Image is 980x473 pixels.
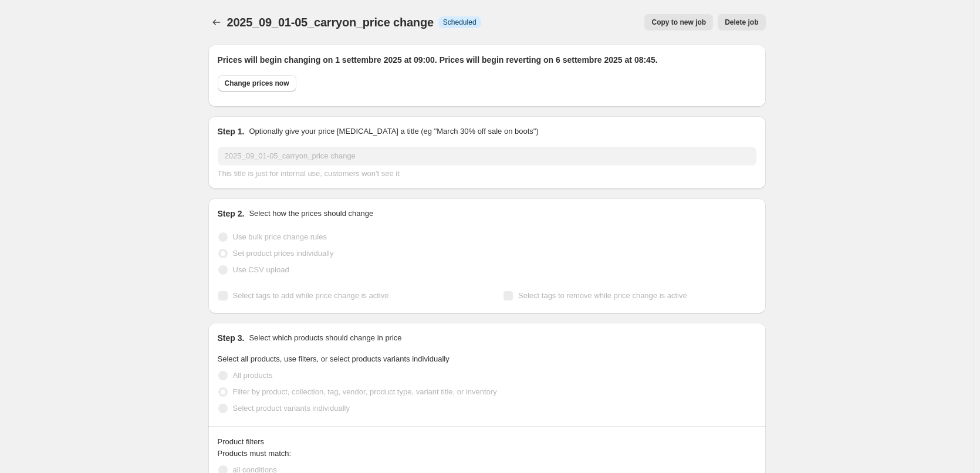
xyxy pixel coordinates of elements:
[218,449,292,458] span: Products must match:
[233,404,350,413] span: Select product variants individually
[725,18,758,27] span: Delete job
[218,54,756,66] h2: Prices will begin changing on 1 settembre 2025 at 09:00. Prices will begin reverting on 6 settemb...
[233,387,497,396] span: Filter by product, collection, tag, vendor, product type, variant title, or inventory
[218,354,450,363] span: Select all products, use filters, or select products variants individually
[233,249,334,258] span: Set product prices individually
[218,208,245,219] h2: Step 2.
[651,18,706,27] span: Copy to new job
[233,232,327,241] span: Use bulk price change rules
[225,79,289,88] span: Change prices now
[518,291,687,300] span: Select tags to remove while price change is active
[218,75,296,92] button: Change prices now
[218,126,245,137] h2: Step 1.
[227,16,434,29] span: 2025_09_01-05_carryon_price change
[249,208,373,219] p: Select how the prices should change
[233,371,273,380] span: All products
[218,169,400,178] span: This title is just for internal use, customers won't see it
[218,332,245,344] h2: Step 3.
[233,265,289,274] span: Use CSV upload
[443,18,477,27] span: Scheduled
[218,436,756,448] div: Product filters
[218,147,756,165] input: 30% off holiday sale
[718,14,765,31] button: Delete job
[249,126,538,137] p: Optionally give your price [MEDICAL_DATA] a title (eg "March 30% off sale on boots")
[208,14,225,31] button: Price change jobs
[249,332,401,344] p: Select which products should change in price
[644,14,713,31] button: Copy to new job
[233,291,389,300] span: Select tags to add while price change is active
